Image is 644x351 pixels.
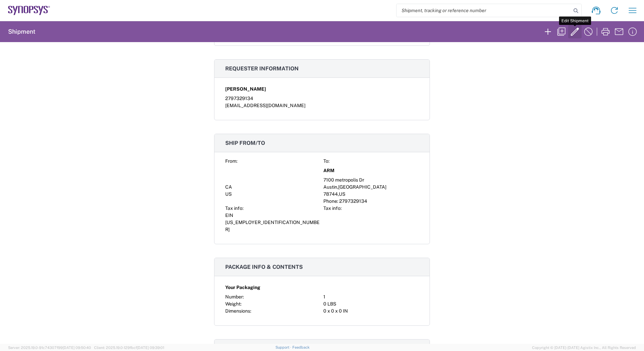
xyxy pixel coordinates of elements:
span: , [338,191,339,197]
span: , [337,184,338,190]
div: 7100 metropolis Dr [323,177,419,184]
div: [EMAIL_ADDRESS][DOMAIN_NAME] [225,102,419,109]
span: Tax info: [225,205,243,211]
div: 2797329134 [225,95,419,102]
span: EIN [225,213,233,218]
span: Requester information [225,65,299,72]
span: From: [225,158,237,164]
span: Your Packaging [225,284,260,291]
span: ARM [323,167,334,174]
div: 1 [323,293,419,300]
span: CA [225,184,232,190]
span: Austin [323,184,337,190]
span: US [339,191,345,197]
span: Copyright © [DATE]-[DATE] Agistix Inc., All Rights Reserved [532,345,636,351]
span: Server: 2025.19.0-91c74307f99 [8,346,91,350]
span: 78744 [323,191,338,197]
span: [PERSON_NAME] [225,86,266,93]
h2: Shipment [8,28,35,36]
div: 0 x 0 x 0 IN [323,308,419,315]
div: 0 LBS [323,300,419,308]
input: Shipment, tracking or reference number [397,4,571,17]
span: [DATE] 09:39:01 [137,346,164,350]
a: Support [275,345,292,349]
span: Tax info: [323,205,342,211]
a: Feedback [292,345,310,349]
span: Number: [225,294,244,299]
span: [GEOGRAPHIC_DATA] [338,184,386,190]
span: Weight: [225,301,241,307]
span: Package info & contents [225,264,303,270]
span: US [225,191,232,197]
span: Dimensions: [225,308,251,314]
span: Ship from/to [225,140,265,146]
span: Phone: [323,198,338,204]
span: [DATE] 09:50:40 [63,346,91,350]
span: To: [323,158,329,164]
span: Client: 2025.19.0-129fbcf [94,346,164,350]
span: 2797329134 [339,198,367,204]
span: [US_EMPLOYER_IDENTIFICATION_NUMBER] [225,220,320,232]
